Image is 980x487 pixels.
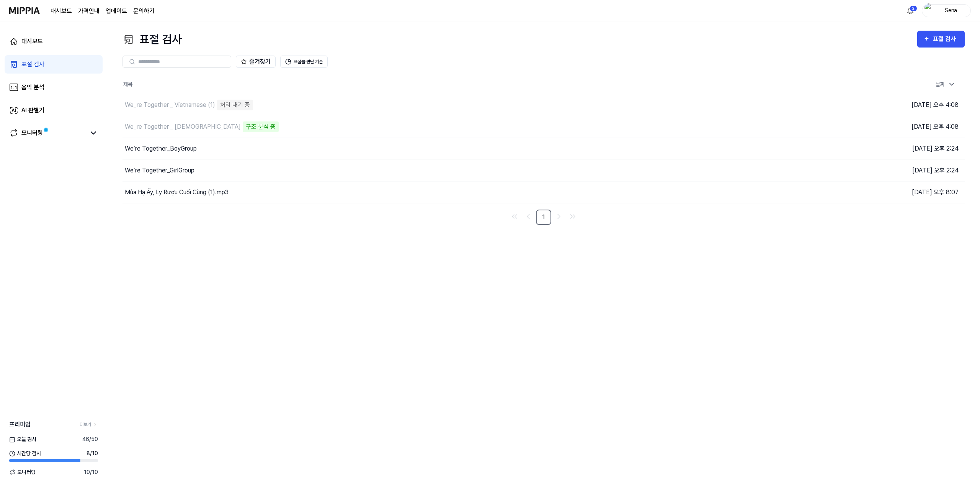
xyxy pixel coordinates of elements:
button: 가격안내 [78,7,100,16]
div: We’re Together_GirlGroup [125,166,194,175]
td: [DATE] 오후 2:24 [754,159,965,181]
span: 프리미엄 [9,420,31,429]
button: 알림2 [904,5,916,17]
div: 모니터링 [21,128,43,138]
span: 46 / 50 [82,435,98,443]
a: 대시보드 [5,32,103,51]
div: We’re Together_BoyGroup [125,144,197,153]
button: 표절률 판단 기준 [280,56,328,68]
a: Go to last page [567,210,579,223]
a: 문의하기 [133,7,155,16]
a: 표절 검사 [5,55,103,74]
td: [DATE] 오후 8:07 [754,181,965,203]
button: 표절 검사 [917,31,965,48]
td: [DATE] 오후 4:08 [754,116,965,138]
span: 8 / 10 [87,449,98,457]
div: 표절 검사 [21,60,44,69]
a: 모니터링 [9,128,86,138]
a: Go to previous page [522,210,534,223]
button: profileSena [922,4,971,17]
a: 업데이트 [106,7,127,16]
div: AI 판별기 [21,106,44,115]
span: 10 / 10 [84,468,98,476]
a: 대시보드 [51,7,72,16]
a: Go to next page [553,210,565,223]
div: 음악 분석 [21,83,44,92]
div: 대시보드 [21,37,43,46]
div: 처리 대기 중 [217,100,253,110]
div: 표절 검사 [122,31,182,48]
td: [DATE] 오후 2:24 [754,138,965,159]
a: Go to first page [508,210,521,223]
span: 모니터링 [9,468,36,476]
div: 2 [910,5,917,11]
a: 1 [536,210,551,225]
div: Sena [936,6,966,15]
div: Mùa Hạ Ấy, Ly Rượu Cuối Cùng (1).mp3 [125,188,229,197]
span: 시간당 검사 [9,449,41,457]
td: [DATE] 오후 4:08 [754,94,965,116]
span: 오늘 검사 [9,435,36,443]
img: profile [924,3,934,18]
div: We_re Together _ [DEMOGRAPHIC_DATA] [125,122,241,131]
a: 더보기 [80,421,98,428]
img: 알림 [906,6,915,15]
button: 즐겨찾기 [236,56,276,68]
div: 구조 분석 중 [243,121,279,132]
th: 제목 [122,75,754,94]
a: 음악 분석 [5,78,103,97]
div: 표절 검사 [933,34,959,44]
a: AI 판별기 [5,101,103,120]
nav: pagination [122,210,965,225]
div: 날짜 [933,78,959,91]
div: We_re Together _ Vietnamese (1) [125,100,215,110]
